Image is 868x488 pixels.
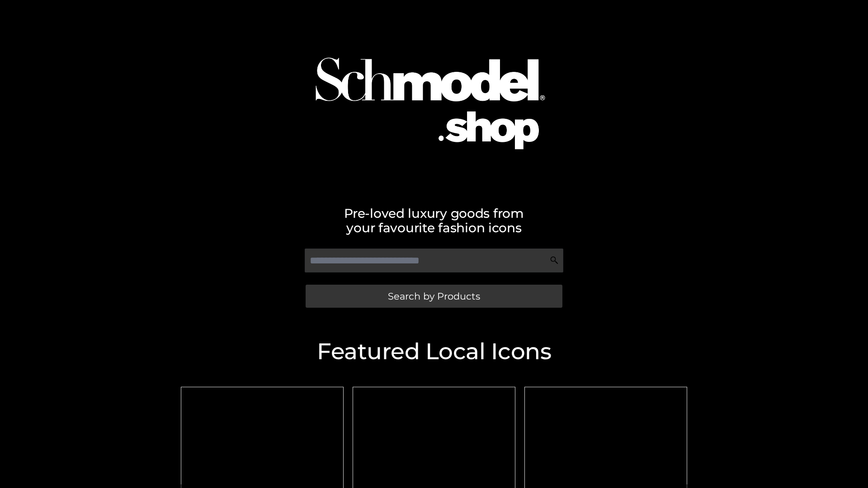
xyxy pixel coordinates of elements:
h2: Pre-loved luxury goods from your favourite fashion icons [176,206,692,235]
span: Search by Products [388,291,480,301]
img: Search Icon [550,256,559,265]
a: Search by Products [306,285,562,308]
h2: Featured Local Icons​ [176,340,692,363]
